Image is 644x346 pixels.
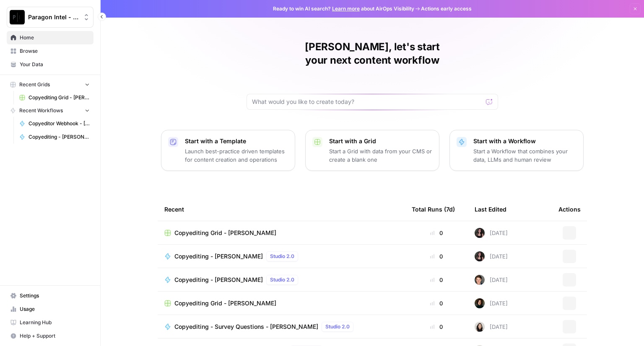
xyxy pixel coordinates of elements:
p: Start with a Grid [329,137,432,145]
span: Help + Support [20,332,90,340]
img: 5nlru5lqams5xbrbfyykk2kep4hl [475,251,485,261]
div: [DATE] [475,251,508,261]
button: Start with a WorkflowStart a Workflow that combines your data, LLMs and human review [449,130,584,171]
img: t5ef5oef8zpw1w4g2xghobes91mw [475,322,485,332]
a: Copyediting - [PERSON_NAME]Studio 2.0 [164,251,398,261]
button: Recent Grids [7,78,93,91]
span: Settings [20,292,90,300]
span: Paragon Intel - Copyediting [28,13,79,21]
span: Usage [20,305,90,313]
span: Learning Hub [20,319,90,326]
a: Copyediting Grid - [PERSON_NAME] [16,91,93,104]
div: [DATE] [475,275,508,285]
img: trpfjrwlykpjh1hxat11z5guyxrg [475,298,485,308]
a: Your Data [7,58,93,71]
a: Copyediting - [PERSON_NAME]Studio 2.0 [164,275,398,285]
img: 5nlru5lqams5xbrbfyykk2kep4hl [475,228,485,238]
span: Copyediting - [PERSON_NAME] [174,252,263,261]
div: [DATE] [475,298,508,308]
a: Copyediting Grid - [PERSON_NAME] [164,299,398,307]
input: What would you like to create today? [252,98,483,106]
span: Copyediting Grid - [PERSON_NAME] [29,94,90,101]
span: Copyediting - [PERSON_NAME] [29,133,90,141]
button: Recent Workflows [7,104,93,117]
div: Recent [164,198,398,221]
span: Studio 2.0 [270,253,294,260]
span: Copyediting - Survey Questions - [PERSON_NAME] [174,323,318,331]
span: Recent Grids [19,81,50,88]
p: Start with a Template [185,137,288,145]
div: Actions [558,198,581,221]
div: 0 [412,276,461,284]
span: Copyediting Grid - [PERSON_NAME] [174,299,276,307]
button: Help + Support [7,329,93,343]
div: 0 [412,252,461,261]
span: Copyeditor Webhook - [PERSON_NAME] [29,120,90,127]
span: Home [20,34,90,41]
span: Ready to win AI search? about AirOps Visibility [273,5,414,13]
a: Copyeditor Webhook - [PERSON_NAME] [16,117,93,130]
p: Launch best-practice driven templates for content creation and operations [185,147,288,164]
a: Learn more [332,5,360,12]
span: Your Data [20,61,90,68]
a: Browse [7,44,93,58]
a: Copyediting - [PERSON_NAME] [16,130,93,144]
div: [DATE] [475,228,508,238]
div: 0 [412,323,461,331]
span: Studio 2.0 [270,276,294,284]
h1: [PERSON_NAME], let's start your next content workflow [247,40,498,67]
span: Copyediting - [PERSON_NAME] [174,276,263,284]
button: Start with a GridStart a Grid with data from your CMS or create a blank one [305,130,439,171]
span: Browse [20,47,90,55]
img: Paragon Intel - Copyediting Logo [10,10,25,25]
span: Actions early access [421,5,472,13]
button: Start with a TemplateLaunch best-practice driven templates for content creation and operations [161,130,295,171]
a: Copyediting - Survey Questions - [PERSON_NAME]Studio 2.0 [164,322,398,332]
div: 0 [412,299,461,307]
p: Start a Grid with data from your CMS or create a blank one [329,147,432,164]
a: Settings [7,289,93,302]
p: Start a Workflow that combines your data, LLMs and human review [473,147,576,164]
div: [DATE] [475,322,508,332]
div: Last Edited [475,198,506,221]
span: Studio 2.0 [325,323,350,331]
span: Copyediting Grid - [PERSON_NAME] [174,229,276,237]
span: Recent Workflows [19,107,63,114]
p: Start with a Workflow [473,137,576,145]
a: Usage [7,302,93,316]
button: Workspace: Paragon Intel - Copyediting [7,7,93,28]
a: Learning Hub [7,316,93,329]
div: Total Runs (7d) [412,198,455,221]
img: qw00ik6ez51o8uf7vgx83yxyzow9 [475,275,485,285]
a: Copyediting Grid - [PERSON_NAME] [164,229,398,237]
div: 0 [412,229,461,237]
a: Home [7,31,93,44]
